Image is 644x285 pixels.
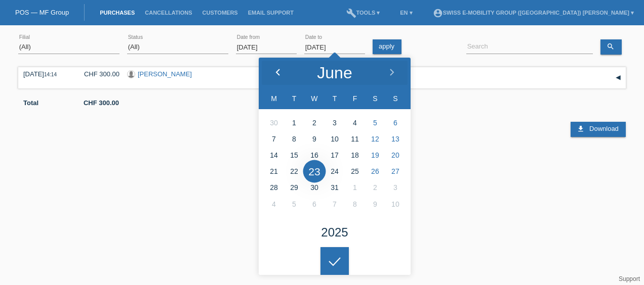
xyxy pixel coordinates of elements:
a: Purchases [95,10,140,16]
span: 14:14 [44,72,57,77]
i: download [577,125,585,133]
div: June [317,65,352,81]
i: build [346,8,356,18]
a: Cancellations [140,10,197,16]
a: EN ▾ [395,10,417,16]
a: search [600,39,622,55]
div: CHF 300.00 [71,70,119,78]
b: Total [23,99,38,107]
div: expand/collapse [611,70,626,85]
b: CHF 300.00 [84,99,119,107]
a: Email Support [243,10,299,16]
a: Customers [197,10,243,16]
div: [DATE] [23,70,64,78]
i: account_circle [433,8,443,18]
a: buildTools ▾ [341,10,385,16]
div: 2025 [321,226,348,239]
i: search [607,42,615,51]
a: POS — MF Group [15,9,69,16]
a: Support [619,275,640,282]
a: download Download [571,122,625,137]
a: [PERSON_NAME] [138,70,192,78]
a: account_circleSwiss E-Mobility Group ([GEOGRAPHIC_DATA]) [PERSON_NAME] ▾ [428,10,639,16]
a: apply [373,39,401,54]
span: Download [589,125,619,132]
